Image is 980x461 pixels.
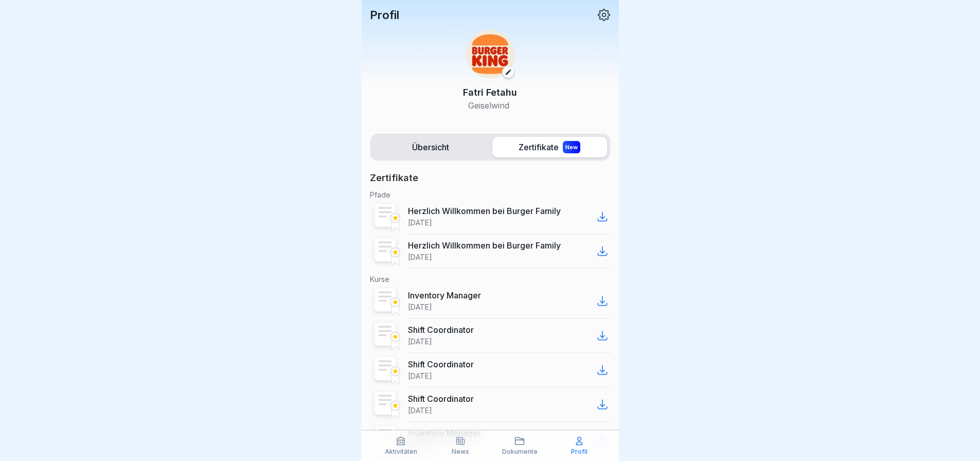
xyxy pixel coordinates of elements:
p: [DATE] [408,303,432,312]
p: [DATE] [408,406,432,415]
p: Shift Coordinator [408,325,474,335]
p: Shift Coordinator [408,394,474,404]
p: News [452,448,469,455]
p: Dokumente [502,448,538,455]
label: Zertifikate [492,137,607,157]
p: [DATE] [408,218,432,227]
p: Zertifikate [370,172,418,184]
div: New [563,141,580,153]
p: Inventory Manager [408,428,481,438]
p: Fatri Fetahu [463,85,517,99]
p: Profil [571,448,587,455]
p: Geiselwind [463,99,517,112]
p: Inventory Manager [408,290,481,300]
img: w2f18lwxr3adf3talrpwf6id.png [466,30,514,78]
p: Herzlich Willkommen bei Burger Family [408,206,561,216]
p: Aktivitäten [385,448,417,455]
p: Kurse [370,275,611,284]
p: [DATE] [408,337,432,346]
p: [DATE] [408,371,432,381]
label: Übersicht [373,137,488,157]
p: Profil [370,8,399,22]
p: [DATE] [408,253,432,262]
p: Herzlich Willkommen bei Burger Family [408,240,561,251]
p: Shift Coordinator [408,359,474,369]
p: Pfade [370,190,611,200]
